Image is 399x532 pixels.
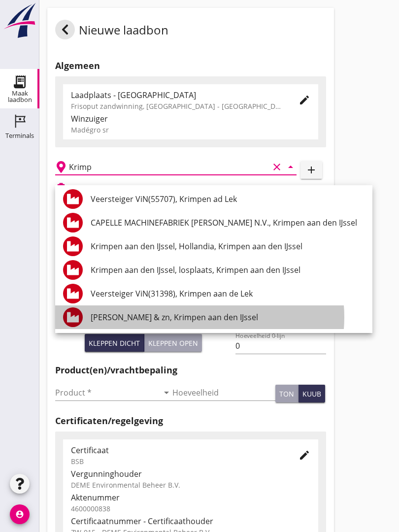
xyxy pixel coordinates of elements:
[71,503,310,514] div: 4600000838
[161,387,172,399] i: arrow_drop_down
[235,338,326,354] input: Hoeveelheid 0-lijn
[91,217,365,229] div: CAPELLE MACHINEFABRIEK [PERSON_NAME] N.V., Krimpen aan den IJssel
[299,449,310,461] i: edit
[55,364,326,377] h2: Product(en)/vrachtbepaling
[91,311,365,323] div: [PERSON_NAME] & zn, Krimpen aan den IJssel
[71,183,121,192] h2: Beladen vaartuig
[71,444,283,456] div: Certificaat
[91,264,365,276] div: Krimpen aan den IJssel, losplaats, Krimpen aan den IJssel
[69,159,269,175] input: Losplaats
[5,133,34,139] div: Terminals
[275,385,299,402] button: ton
[55,414,326,428] h2: Certificaten/regelgeving
[144,334,202,352] button: Kleppen open
[91,193,365,205] div: Veersteiger ViN(55707), Krimpen ad Lek
[71,113,310,125] div: Winzuiger
[55,20,168,43] div: Nieuwe laadbon
[172,385,276,400] input: Hoeveelheid
[71,492,310,503] div: Aktenummer
[55,385,159,400] input: Product *
[148,338,198,348] div: Kleppen open
[71,89,283,101] div: Laadplaats - [GEOGRAPHIC_DATA]
[2,2,37,39] img: logo-small.a267ee39.svg
[85,334,144,352] button: Kleppen dicht
[71,456,283,466] div: BSB
[71,468,310,480] div: Vergunninghouder
[285,161,297,173] i: arrow_drop_down
[271,161,283,173] i: clear
[302,389,321,399] div: kuub
[71,101,283,111] div: Frisoput zandwinning, [GEOGRAPHIC_DATA] - [GEOGRAPHIC_DATA].
[89,338,140,348] div: Kleppen dicht
[71,125,310,135] div: Madégro sr
[91,240,365,252] div: Krimpen aan den IJssel, Hollandia, Krimpen aan den IJssel
[305,164,317,176] i: add
[71,480,310,490] div: DEME Environmental Beheer B.V.
[71,515,310,527] div: Certificaatnummer - Certificaathouder
[10,504,30,524] i: account_circle
[55,59,326,72] h2: Algemeen
[299,385,325,402] button: kuub
[299,94,310,106] i: edit
[91,288,365,299] div: Veersteiger ViN(31398), Krimpen aan de Lek
[279,389,294,399] div: ton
